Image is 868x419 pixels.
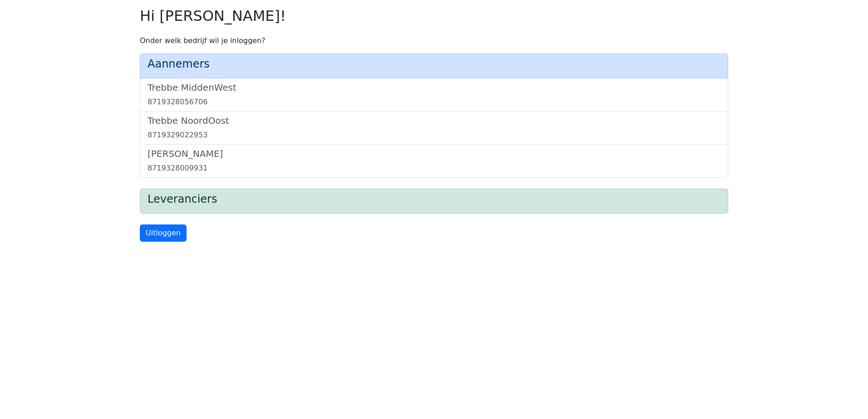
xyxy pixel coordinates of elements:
[148,130,720,141] div: 8719329022953
[148,58,720,71] h4: Aannemers
[148,148,720,174] a: [PERSON_NAME]8719328009931
[148,97,720,107] div: 8719328056706
[148,115,720,126] h5: Trebbe NoordOost
[148,148,720,159] h5: [PERSON_NAME]
[148,193,720,206] h4: Leveranciers
[148,163,720,174] div: 8719328009931
[148,82,720,107] a: Trebbe MiddenWest8719328056706
[148,115,720,141] a: Trebbe NoordOost8719329022953
[140,35,728,46] p: Onder welk bedrijf wil je inloggen?
[148,82,720,93] h5: Trebbe MiddenWest
[140,224,187,242] a: Uitloggen
[140,7,728,24] h2: Hi [PERSON_NAME]!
